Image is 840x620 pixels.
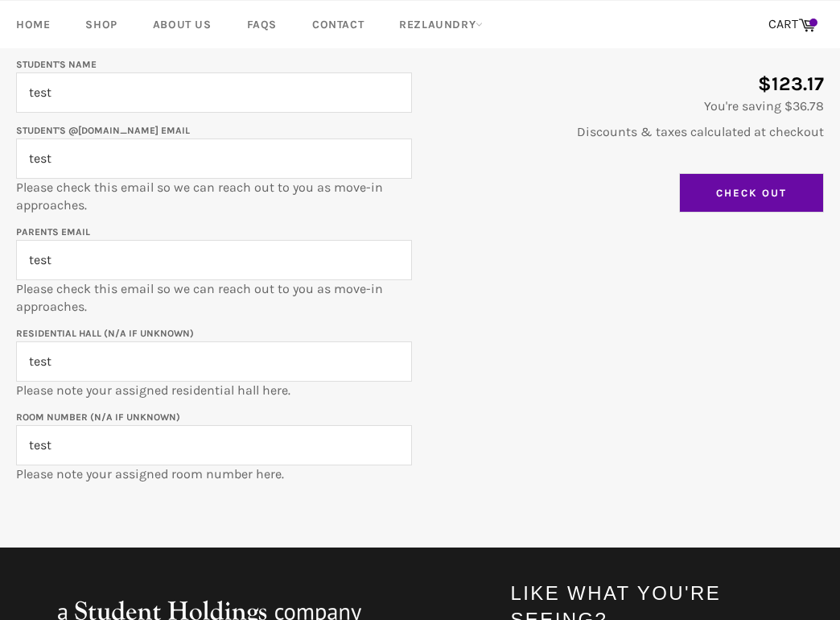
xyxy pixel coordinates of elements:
p: Discounts & taxes calculated at checkout [428,123,824,141]
input: Check Out [679,173,824,213]
label: Parents email [16,226,90,238]
p: $123.17 [428,71,824,97]
label: Student's Name [16,59,97,70]
a: Shop [69,1,133,48]
a: Contact [296,1,380,48]
label: Room Number (N/A if unknown) [16,411,180,423]
p: Please check this email so we can reach out to you as move-in approaches. [16,121,412,214]
a: RezLaundry [383,1,499,48]
a: FAQs [231,1,293,48]
label: Residential Hall (N/A if unknown) [16,328,194,339]
label: Student's @[DOMAIN_NAME] email [16,125,190,136]
a: About Us [137,1,228,48]
p: You're saving $36.78 [428,97,824,115]
a: CART [760,8,824,42]
p: Please check this email so we can reach out to you as move-in approaches. [16,222,412,316]
p: Please note your assigned residential hall here. [16,324,412,399]
p: Please note your assigned room number here. [16,407,412,483]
